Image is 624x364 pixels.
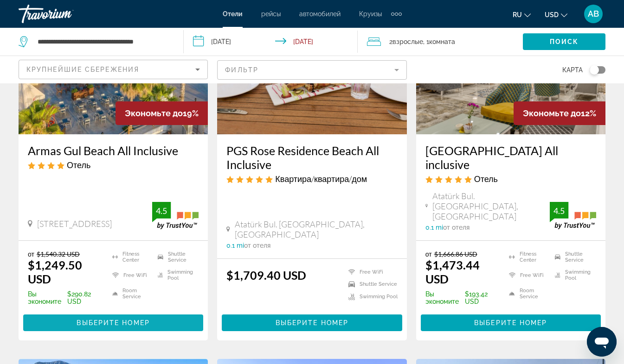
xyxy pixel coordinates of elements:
[432,191,550,221] span: Atatürk Bul. [GEOGRAPHIC_DATA], [GEOGRAPHIC_DATA]
[425,224,443,231] span: 0.1 mi
[392,38,423,45] span: Взрослые
[116,101,208,125] div: 19%
[222,314,402,331] button: Выберите номер
[226,268,306,282] ins: $1,709.40 USD
[77,319,149,326] span: Выберите номер
[275,174,367,184] span: Квартира/квартира/дом
[28,250,34,258] span: от
[425,290,463,305] span: Вы экономите
[550,269,596,282] li: Swimming Pool
[550,38,579,45] span: Поиск
[26,66,139,73] span: Крупнейшие сбережения
[550,202,596,229] img: trustyou-badge.svg
[391,6,402,21] button: Extra navigation items
[421,316,601,326] a: Выберите номер
[550,250,596,264] li: Shuttle Service
[474,319,547,326] span: Выберите номер
[235,219,398,239] span: Atatürk Bul. [GEOGRAPHIC_DATA], [GEOGRAPHIC_DATA]
[222,316,402,326] a: Выберите номер
[226,242,244,249] span: 0.1 mi
[425,258,480,286] ins: $1,473.44 USD
[108,287,153,301] li: Room Service
[344,293,398,301] li: Swimming Pool
[153,269,199,282] li: Swimming Pool
[223,10,243,18] a: Отели
[425,250,432,258] span: от
[434,250,477,258] del: $1,666.86 USD
[429,38,455,45] span: Комната
[28,258,82,286] ins: $1,249.50 USD
[581,4,605,24] button: User Menu
[514,101,605,125] div: 12%
[28,290,101,305] p: $290.82 USD
[425,174,596,184] div: 5 star Hotel
[108,269,153,282] li: Free WiFi
[504,287,550,301] li: Room Service
[523,108,581,118] span: Экономьте до
[474,174,498,184] span: Отель
[504,250,550,264] li: Fitness Center
[545,8,567,21] button: Change currency
[152,205,171,216] div: 4.5
[226,144,397,171] a: PGS Rose Residence Beach All Inclusive
[513,11,522,19] span: ru
[19,2,111,26] a: Travorium
[108,250,153,264] li: Fitness Center
[26,64,200,75] mat-select: Sort by
[184,28,358,56] button: Check-in date: Sep 12, 2025 Check-out date: Sep 18, 2025
[389,35,423,48] span: 2
[421,314,601,331] button: Выберите номер
[23,316,203,326] a: Выберите номер
[425,144,596,171] a: [GEOGRAPHIC_DATA] All inclusive
[217,60,406,80] button: Filter
[545,11,559,19] span: USD
[588,9,599,19] span: AB
[152,202,199,229] img: trustyou-badge.svg
[550,205,568,216] div: 4.5
[344,281,398,289] li: Shuttle Service
[37,219,112,229] span: [STREET_ADDRESS]
[523,33,605,50] button: Поиск
[587,327,617,357] iframe: Кнопка запуска окна обмена сообщениями
[504,269,550,282] li: Free WiFi
[28,290,65,305] span: Вы экономите
[67,160,90,170] span: Отель
[443,224,470,231] span: от отеля
[513,8,531,21] button: Change language
[299,10,341,18] a: автомобилей
[562,63,583,76] span: карта
[226,174,397,184] div: 5 star Apartment
[276,319,348,326] span: Выберите номер
[37,250,80,258] del: $1,540.32 USD
[344,268,398,276] li: Free WiFi
[244,242,270,249] span: от отеля
[583,66,605,74] button: Toggle map
[23,314,203,331] button: Выберите номер
[28,144,199,157] a: Armas Gul Beach All Inclusive
[28,160,199,170] div: 4 star Hotel
[358,28,523,56] button: Travelers: 2 adults, 0 children
[153,250,199,264] li: Shuttle Service
[359,10,382,18] a: Круизы
[425,290,498,305] p: $193.42 USD
[261,10,281,18] a: рейсы
[125,108,183,118] span: Экономьте до
[423,35,455,48] span: , 1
